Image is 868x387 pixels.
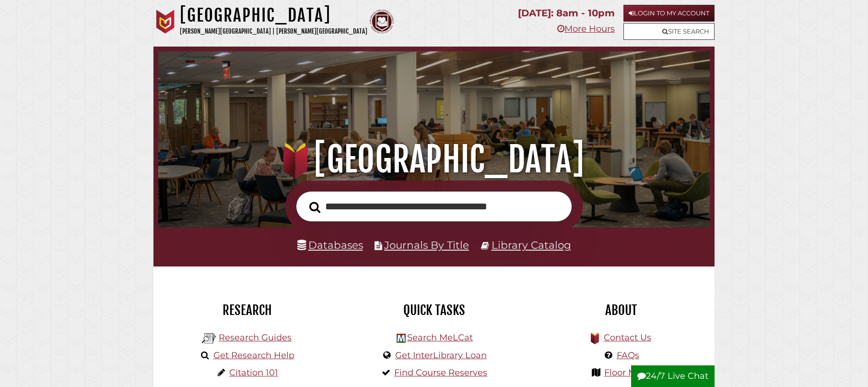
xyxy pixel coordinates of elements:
a: More Hours [557,24,615,34]
h2: Quick Tasks [348,302,520,318]
a: Databases [297,239,363,251]
img: Hekman Library Logo [397,334,406,343]
p: [PERSON_NAME][GEOGRAPHIC_DATA] | [PERSON_NAME][GEOGRAPHIC_DATA] [180,26,367,37]
a: Contact Us [604,332,651,343]
a: Search MeLCat [407,332,473,343]
img: Calvin University [153,10,177,34]
a: Find Course Reserves [394,367,487,378]
a: Citation 101 [229,367,278,378]
h1: [GEOGRAPHIC_DATA] [180,5,367,26]
img: Calvin Theological Seminary [370,10,394,34]
img: Hekman Library Logo [202,331,216,346]
a: Get InterLibrary Loan [395,350,487,361]
i: Search [309,201,320,213]
a: Library Catalog [492,239,571,251]
a: Login to My Account [623,5,715,22]
h2: Research [161,302,333,318]
a: Get Research Help [213,350,294,361]
button: Search [305,199,325,216]
a: Research Guides [219,332,292,343]
h2: About [535,302,707,318]
a: Floor Maps [604,367,652,378]
p: [DATE]: 8am - 10pm [518,5,615,22]
a: Journals By Title [384,239,469,251]
h1: [GEOGRAPHIC_DATA] [171,138,697,181]
a: FAQs [617,350,639,361]
a: Site Search [623,23,715,40]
